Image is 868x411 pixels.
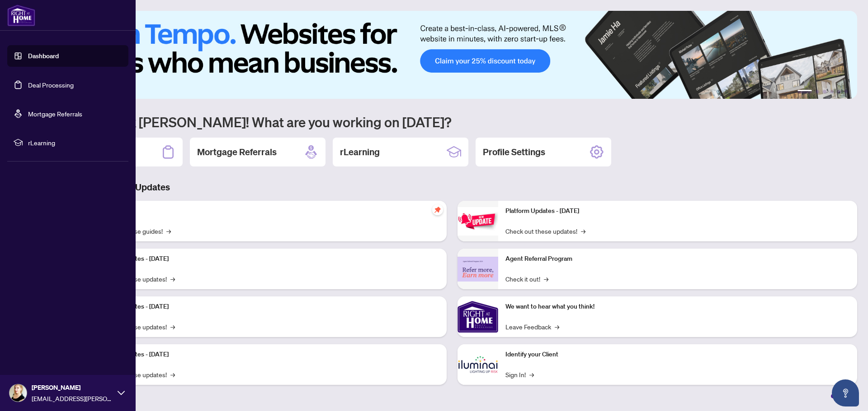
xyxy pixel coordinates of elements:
span: → [170,274,175,284]
button: 3 [823,90,826,93]
p: Platform Updates - [DATE] [95,302,439,312]
span: → [555,322,559,332]
button: Open asap [832,379,859,406]
button: 5 [837,90,841,93]
span: → [170,322,175,332]
p: Self-Help [95,206,439,216]
img: Profile Icon [9,384,27,402]
a: Leave Feedback→ [505,322,559,332]
span: rLearning [28,138,122,148]
p: Agent Referral Program [505,254,850,264]
button: 1 [797,90,812,93]
a: Mortgage Referrals [28,110,82,118]
span: → [544,274,548,284]
img: Platform Updates - June 23, 2025 [458,207,498,236]
img: Identify your Client [458,344,498,385]
span: → [166,226,171,236]
button: 6 [844,90,848,93]
button: 4 [830,90,834,93]
p: Platform Updates - [DATE] [95,350,439,360]
p: We want to hear what you think! [505,302,850,312]
h2: rLearning [340,146,380,158]
a: Check out these updates!→ [505,226,585,236]
span: → [170,369,175,379]
span: [PERSON_NAME] [32,383,113,393]
img: We want to hear what you think! [458,296,498,337]
p: Platform Updates - [DATE] [505,206,850,216]
span: pushpin [432,204,443,215]
p: Identify your Client [505,350,850,360]
img: logo [7,5,35,26]
span: → [581,226,585,236]
h2: Profile Settings [483,146,545,158]
h3: Brokerage & Industry Updates [47,181,857,194]
img: Slide 0 [47,11,857,99]
span: → [529,369,534,379]
h2: Mortgage Referrals [197,146,277,158]
button: 2 [816,90,819,93]
a: Dashboard [28,52,59,60]
span: [EMAIL_ADDRESS][PERSON_NAME][DOMAIN_NAME] [32,393,113,403]
a: Check it out!→ [505,274,548,284]
a: Sign In!→ [505,369,534,379]
a: Deal Processing [28,81,74,89]
img: Agent Referral Program [458,257,498,282]
p: Platform Updates - [DATE] [95,254,439,264]
h1: Welcome back [PERSON_NAME]! What are you working on [DATE]? [47,113,857,130]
